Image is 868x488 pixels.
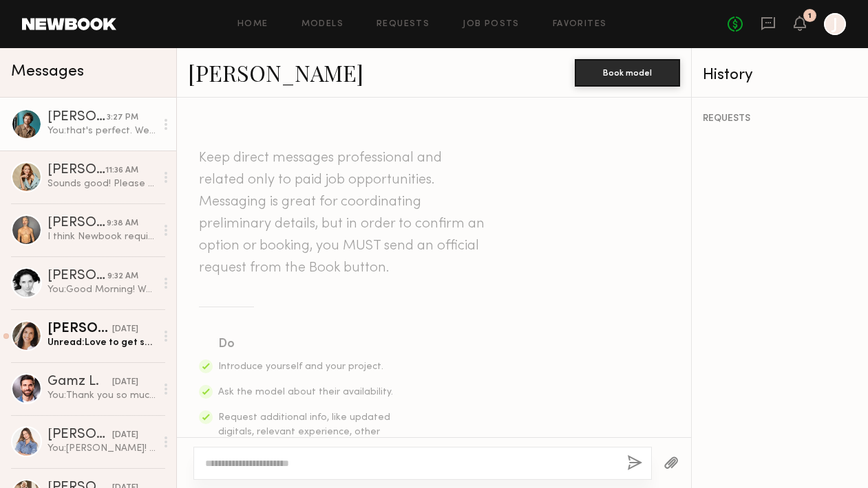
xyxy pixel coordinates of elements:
[112,323,138,336] div: [DATE]
[199,147,488,279] header: Keep direct messages professional and related only to paid job opportunities. Messaging is great ...
[218,413,390,451] span: Request additional info, like updated digitals, relevant experience, other skills, etc.
[47,217,107,230] div: [PERSON_NAME]
[47,283,156,296] div: You: Good Morning! We are doing a photo shoot for Primal Harvest [DATE], on the UWS. It will be b...
[377,20,430,29] a: Requests
[47,428,112,442] div: [PERSON_NAME]
[188,58,363,87] a: [PERSON_NAME]
[218,335,394,354] div: Do
[575,66,680,78] a: Book model
[107,217,138,230] div: 9:38 AM
[47,389,156,402] div: You: Thank you so much for letting me know! We appreciate it!
[47,375,112,389] div: Gamz L.
[47,111,107,124] div: [PERSON_NAME]
[107,270,138,283] div: 9:32 AM
[703,114,857,124] div: REQUESTS
[112,429,138,442] div: [DATE]
[11,64,84,80] span: Messages
[575,59,680,87] button: Book model
[47,322,112,336] div: [PERSON_NAME]
[463,20,520,29] a: Job Posts
[47,230,156,243] div: I think Newbook requires members to fill out an hourly rate. Which isn’t a thing in my world - or...
[237,20,268,29] a: Home
[105,164,138,177] div: 11:36 AM
[47,442,156,455] div: You: [PERSON_NAME]! So sorry for the delay. I'm just coming up for air. We would LOVE to send you...
[218,388,393,397] span: Ask the model about their availability.
[47,269,107,283] div: [PERSON_NAME]
[47,336,156,349] div: Unread: Love to get some photos from our shoot day! Can you email them to me? [EMAIL_ADDRESS][DOM...
[808,12,812,20] div: 1
[218,362,383,371] span: Introduce yourself and your project.
[47,177,156,190] div: Sounds good! Please let me know what the rate is for this job. Thank you!
[553,20,607,29] a: Favorites
[703,67,857,83] div: History
[301,20,343,29] a: Models
[47,124,156,137] div: You: that's perfect. We will use on our website, some socials and some email, but primarily close...
[112,376,138,389] div: [DATE]
[107,111,138,124] div: 3:27 PM
[47,164,105,177] div: [PERSON_NAME]
[824,13,846,35] a: J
